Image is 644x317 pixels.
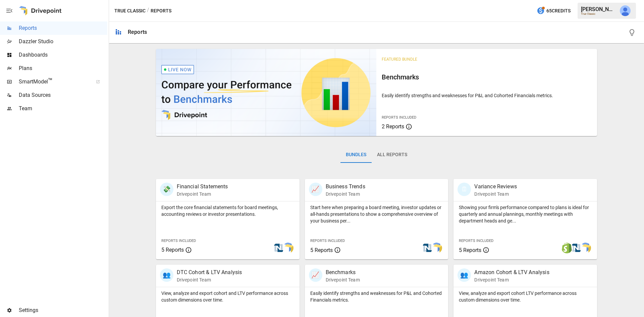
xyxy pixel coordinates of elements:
span: 2 Reports [382,123,404,130]
img: netsuite [571,243,582,253]
span: ™ [48,77,53,85]
p: Drivepoint Team [177,191,228,197]
span: Reports Included [310,239,345,243]
p: Export the core financial statements for board meetings, accounting reviews or investor presentat... [161,204,294,217]
span: Team [19,105,107,113]
p: Drivepoint Team [326,191,365,197]
img: netsuite [422,243,433,253]
button: 65Credits [534,5,573,17]
div: 👥 [160,268,173,282]
span: Reports Included [382,115,416,120]
div: Reports [128,29,147,35]
img: netsuite [273,243,284,253]
span: Reports Included [459,239,493,243]
button: True Classic [114,7,146,15]
div: 🗓 [458,183,471,196]
div: / [147,7,149,15]
p: Start here when preparing a board meeting, investor updates or all-hands presentations to show a ... [310,204,443,224]
p: DTC Cohort & LTV Analysis [177,268,242,276]
img: Jack Barned [620,5,631,16]
div: 💸 [160,183,173,196]
p: Drivepoint Team [474,191,517,197]
div: True Classic [581,12,616,15]
button: All Reports [372,147,413,163]
p: Showing your firm's performance compared to plans is ideal for quarterly and annual plannings, mo... [459,204,592,224]
div: 👥 [458,268,471,282]
p: Business Trends [326,183,365,191]
p: Easily identify strengths and weaknesses for P&L and Cohorted Financials metrics. [382,92,592,99]
span: Data Sources [19,91,107,99]
span: 5 Reports [310,247,333,253]
img: shopify [561,243,572,253]
span: Plans [19,64,107,72]
p: Drivepoint Team [474,276,549,283]
span: 65 Credits [546,7,571,15]
p: Benchmarks [326,268,360,276]
p: Drivepoint Team [177,276,242,283]
p: Easily identify strengths and weaknesses for P&L and Cohorted Financials metrics. [310,290,443,303]
img: smart model [580,243,591,253]
div: 📈 [309,268,322,282]
span: 5 Reports [459,247,481,253]
span: Reports [19,24,107,32]
span: Settings [19,306,107,314]
p: View, analyze and export cohort and LTV performance across custom dimensions over time. [161,290,294,303]
img: smart model [283,243,293,253]
div: 📈 [309,183,322,196]
span: SmartModel [19,78,89,86]
p: Drivepoint Team [326,276,360,283]
span: Featured Bundle [382,57,417,62]
button: Jack Barned [616,1,635,20]
img: video thumbnail [156,49,377,136]
span: Reports Included [161,239,196,243]
p: Amazon Cohort & LTV Analysis [474,268,549,276]
div: [PERSON_NAME] [581,6,616,12]
p: View, analyze and export cohort LTV performance across custom dimensions over time. [459,290,592,303]
p: Financial Statements [177,183,228,191]
span: Dazzler Studio [19,38,107,46]
img: smart model [431,243,442,253]
h6: Benchmarks [382,72,592,82]
span: Dashboards [19,51,107,59]
span: 5 Reports [161,247,184,253]
p: Variance Reviews [474,183,517,191]
button: Bundles [340,147,372,163]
